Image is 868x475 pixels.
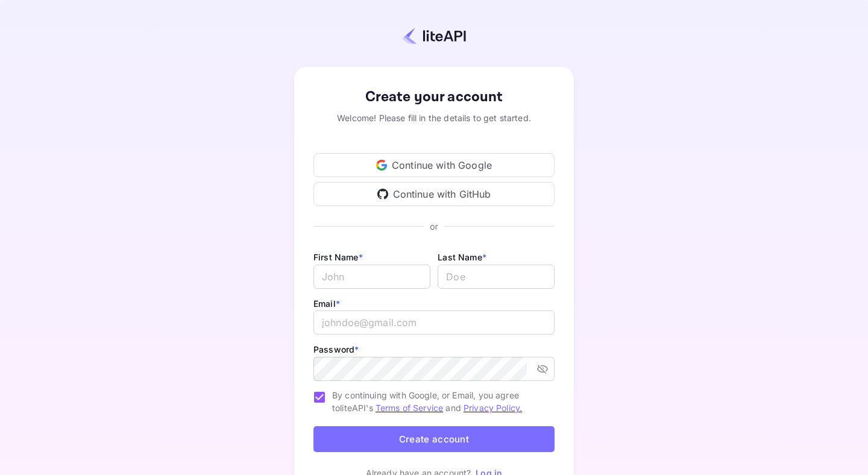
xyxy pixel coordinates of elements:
a: Privacy Policy. [464,403,522,413]
div: Welcome! Please fill in the details to get started. [313,112,555,124]
button: Create account [313,426,555,452]
label: Last Name [438,252,486,262]
label: Password [313,344,359,354]
input: johndoe@gmail.com [313,310,555,335]
div: Continue with Google [313,153,555,177]
button: toggle password visibility [532,358,553,380]
img: liteapi [402,27,466,45]
span: By continuing with Google, or Email, you agree to liteAPI's and [332,389,545,414]
a: Terms of Service [376,403,443,413]
label: First Name [313,252,363,262]
input: John [313,265,430,289]
div: Continue with GitHub [313,182,555,206]
label: Email [313,298,340,309]
div: Create your account [313,86,555,108]
input: Doe [438,265,555,289]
